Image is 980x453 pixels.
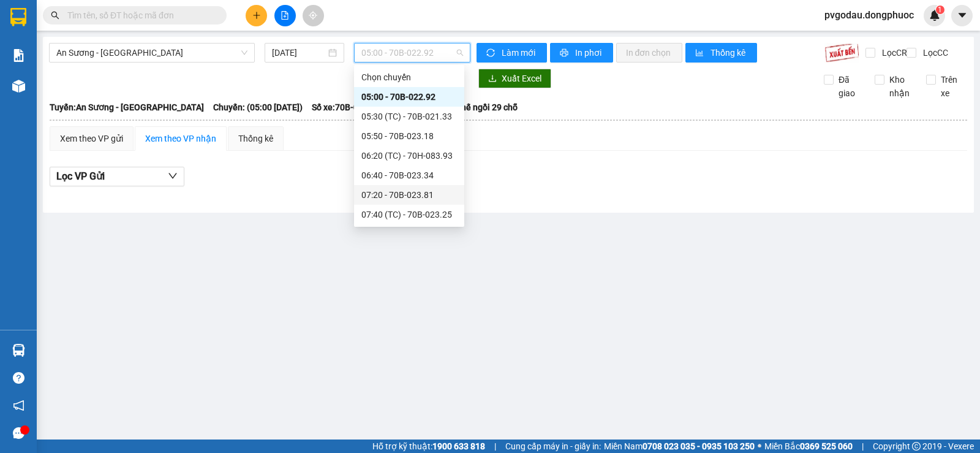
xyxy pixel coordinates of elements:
span: 1 [938,6,942,14]
span: bar-chart [695,48,706,58]
button: printerIn phơi [550,43,613,63]
img: solution-icon [12,49,25,62]
button: caret-down [951,5,973,26]
span: Làm mới [502,46,537,59]
span: pvgodau.dongphuoc [815,7,924,23]
span: Chuyến: (05:00 [DATE]) [213,101,303,114]
span: plus [252,11,261,20]
span: Kho nhận [884,73,916,100]
div: Xem theo VP gửi [60,132,123,145]
span: down [168,171,178,181]
span: search [51,11,59,20]
strong: 1900 633 818 [432,441,485,451]
span: Đã giao [834,73,865,100]
div: Chọn chuyến [361,70,457,84]
strong: 0369 525 060 [800,441,853,451]
span: Hỗ trợ kỹ thuật: [372,440,485,453]
span: ⚪️ [758,444,761,449]
span: | [862,440,864,453]
input: 15/10/2025 [272,46,326,59]
span: In phơi [575,46,603,59]
span: Loại xe: Ghế ngồi 29 chỗ [424,101,518,114]
span: Lọc VP Gửi [56,169,105,184]
span: sync [486,48,497,58]
span: Lọc CC [918,46,950,59]
span: caret-down [957,10,968,21]
img: logo-vxr [10,8,26,26]
span: An Sương - Tây Ninh [56,44,247,62]
span: Trên xe [936,73,968,100]
span: file-add [281,11,289,20]
span: 05:00 - 70B-022.92 [361,44,462,62]
button: plus [246,5,267,26]
button: syncLàm mới [477,43,547,63]
button: downloadXuất Excel [478,69,551,88]
button: aim [303,5,324,26]
span: printer [560,48,570,58]
button: bar-chartThống kê [685,43,757,63]
span: question-circle [13,372,24,384]
button: Lọc VP Gửi [50,167,184,186]
div: Xem theo VP nhận [145,132,216,145]
div: 07:40 (TC) - 70B-023.25 [361,208,457,221]
span: notification [13,400,24,411]
div: 07:20 - 70B-023.81 [361,188,457,202]
img: icon-new-feature [929,10,940,21]
div: 06:20 (TC) - 70H-083.93 [361,149,457,162]
button: file-add [274,5,296,26]
span: Miền Nam [604,440,755,453]
div: Chọn chuyến [354,67,464,87]
span: Cung cấp máy in - giấy in: [505,440,601,453]
div: Thống kê [238,132,273,145]
span: Miền Bắc [764,440,853,453]
img: warehouse-icon [12,344,25,357]
img: 9k= [824,43,859,63]
span: aim [309,11,317,20]
span: Thống kê [710,46,747,59]
span: | [494,440,496,453]
b: Tuyến: An Sương - [GEOGRAPHIC_DATA] [50,102,204,112]
sup: 1 [936,6,944,14]
span: Lọc CR [877,46,909,59]
span: message [13,427,24,439]
div: 05:00 - 70B-022.92 [361,90,457,104]
span: copyright [912,442,921,451]
img: warehouse-icon [12,80,25,93]
strong: 0708 023 035 - 0935 103 250 [643,441,755,451]
input: Tìm tên, số ĐT hoặc mã đơn [67,9,212,22]
div: 05:50 - 70B-023.18 [361,129,457,143]
span: Số xe: 70B-022.92 [312,101,380,114]
div: 05:30 (TC) - 70B-021.33 [361,110,457,123]
div: 06:40 - 70B-023.34 [361,169,457,182]
button: In đơn chọn [616,43,683,63]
